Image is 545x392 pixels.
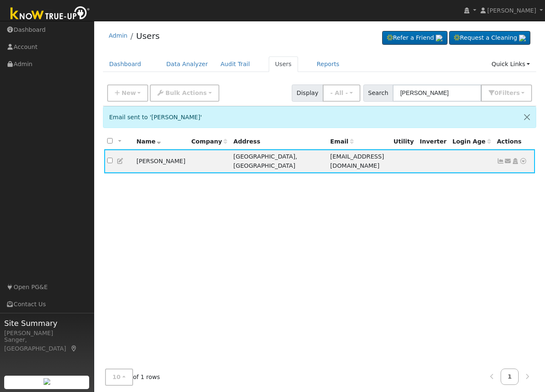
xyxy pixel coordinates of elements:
[518,107,536,127] button: Close
[516,90,519,96] span: s
[330,153,384,169] span: [EMAIL_ADDRESS][DOMAIN_NAME]
[497,158,504,164] a: Not connected
[519,157,527,166] a: Other actions
[117,158,124,164] a: Edit User
[121,90,136,96] span: New
[113,374,121,380] span: 10
[497,137,532,146] div: Actions
[519,35,526,41] img: retrieve
[44,378,50,385] img: retrieve
[230,149,327,173] td: [GEOGRAPHIC_DATA], [GEOGRAPHIC_DATA]
[449,31,530,45] a: Request a Cleaning
[109,32,128,39] a: Admin
[323,85,360,102] button: - All -
[214,56,256,72] a: Audit Trail
[105,369,160,386] span: of 1 rows
[393,137,414,146] div: Utility
[436,35,442,41] img: retrieve
[134,149,188,173] td: [PERSON_NAME]
[485,56,536,72] a: Quick Links
[363,85,393,102] span: Search
[160,56,214,72] a: Data Analyzer
[165,90,207,96] span: Bulk Actions
[4,329,90,338] div: [PERSON_NAME]
[512,158,519,164] a: Login As
[382,31,447,45] a: Refer a Friend
[70,345,78,352] a: Map
[330,138,354,145] span: Email
[393,85,481,102] input: Search
[4,318,90,329] span: Site Summary
[481,85,532,102] button: 0Filters
[6,5,94,23] img: Know True-Up
[105,369,133,386] button: 10
[136,138,161,145] span: Name
[504,157,512,166] a: timothyabryant@outlook.com
[136,31,159,41] a: Users
[487,7,536,14] span: [PERSON_NAME]
[109,114,202,120] span: Email sent to '[PERSON_NAME]'
[420,137,447,146] div: Inverter
[107,85,149,102] button: New
[103,56,148,72] a: Dashboard
[269,56,298,72] a: Users
[501,369,519,385] a: 1
[311,56,346,72] a: Reports
[4,336,90,353] div: Sanger, [GEOGRAPHIC_DATA]
[452,138,491,145] span: Days since last login
[191,138,227,145] span: Company name
[234,137,324,146] div: Address
[499,90,520,96] span: Filter
[150,85,219,102] button: Bulk Actions
[292,85,323,102] span: Display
